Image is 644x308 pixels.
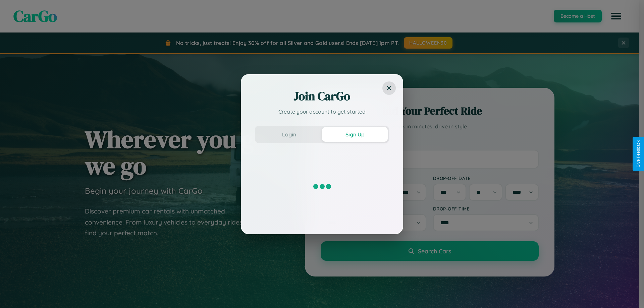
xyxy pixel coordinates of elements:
p: Create your account to get started [255,108,389,116]
div: Give Feedback [636,140,641,168]
h2: Join CarGo [255,88,389,104]
button: Sign Up [322,127,388,142]
iframe: Intercom live chat [7,285,23,301]
button: Login [256,127,322,142]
